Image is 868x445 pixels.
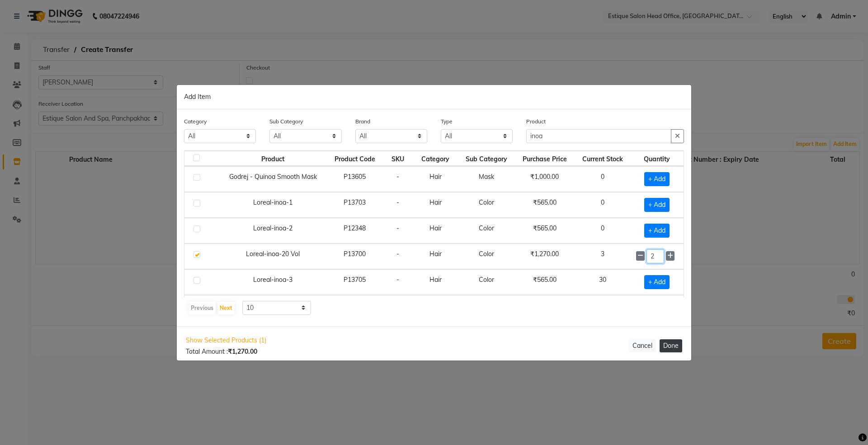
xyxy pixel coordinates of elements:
td: 2 [575,295,631,321]
span: Total Amount : [186,347,257,356]
label: Sub Category [269,117,303,126]
td: - [383,244,413,269]
span: Purchase Price [523,155,567,163]
th: Product [219,151,326,166]
td: ₹565.00 [515,269,575,295]
td: Color [458,192,514,218]
td: Loreal-inoa-2 [219,218,326,244]
button: Done [660,339,682,352]
td: Loreal-inoa-20 Vol [219,244,326,269]
td: Hair [413,269,458,295]
span: + Add [644,275,670,289]
span: + Add [644,172,670,186]
button: Cancel [629,339,656,352]
td: ₹565.00 [515,218,575,244]
td: P13705 [327,269,383,295]
td: - [383,218,413,244]
label: Type [441,117,453,126]
input: Search or Scan Product [526,129,671,143]
td: Loreal-inoa-3 [219,269,326,295]
th: SKU [383,151,413,166]
td: P12348 [327,218,383,244]
td: Hair [413,295,458,321]
td: Hair [413,166,458,192]
label: Category [184,117,207,126]
td: - [383,269,413,295]
label: Product [526,117,546,126]
td: P13703 [327,192,383,218]
td: Color [458,295,514,321]
td: Hair [413,218,458,244]
td: - [383,192,413,218]
td: Hair [413,244,458,269]
td: 30 [575,269,631,295]
td: P13701 [327,295,383,321]
td: ₹1,270.00 [515,244,575,269]
div: Add Item [177,85,691,109]
td: Loreal-inoa-30 Vol [219,295,326,321]
th: Category [413,151,458,166]
td: 0 [575,218,631,244]
td: Hair [413,192,458,218]
button: Next [217,302,235,314]
b: ₹1,270.00 [228,347,257,356]
span: + Add [644,224,670,238]
td: Color [458,218,514,244]
td: ₹1,000.00 [515,166,575,192]
td: 0 [575,166,631,192]
td: Color [458,244,514,269]
td: Godrej - Quinoa Smooth Mask [219,166,326,192]
th: Quantity [631,151,684,166]
td: Color [458,269,514,295]
td: - [383,166,413,192]
th: Current Stock [575,151,631,166]
td: 3 [575,244,631,269]
td: P13605 [327,166,383,192]
td: ₹565.00 [515,192,575,218]
th: Product Code [327,151,383,166]
td: P13700 [327,244,383,269]
td: Mask [458,166,514,192]
th: Sub Category [458,151,514,166]
span: + Add [644,198,670,212]
label: Brand [355,117,370,126]
td: ₹1,200.00 [515,295,575,321]
td: Loreal-inoa-1 [219,192,326,218]
span: Show Selected Products (1) [186,336,266,345]
td: 0 [575,192,631,218]
td: - [383,295,413,321]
